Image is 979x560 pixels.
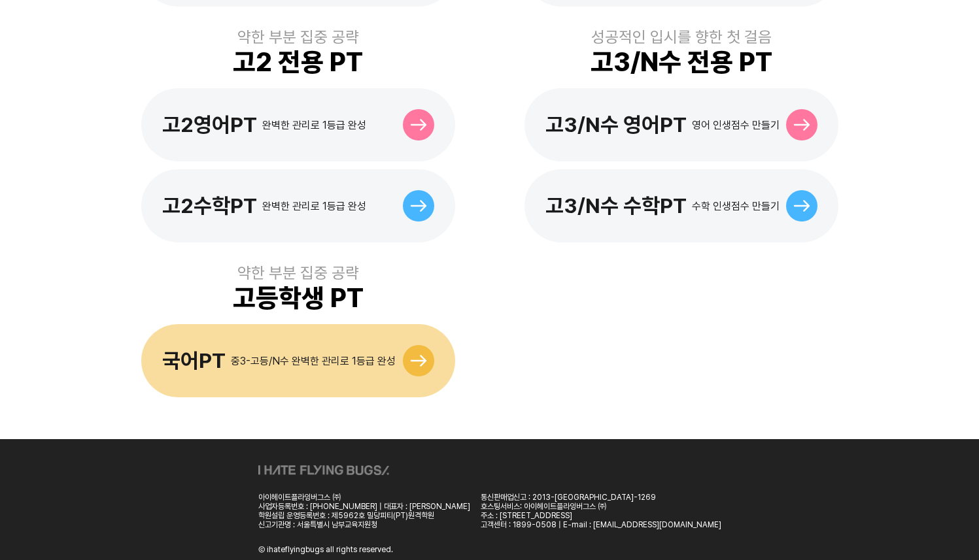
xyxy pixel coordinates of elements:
div: 통신판매업신고 : 2013-[GEOGRAPHIC_DATA]-1269 [481,493,721,502]
div: 완벽한 관리로 1등급 완성 [262,200,366,212]
div: 국어PT [162,348,226,373]
img: ihateflyingbugs [258,465,389,475]
div: 고3/N수 수학PT [545,193,687,218]
div: 수학 인생점수 만들기 [692,200,780,212]
div: 완벽한 관리로 1등급 완성 [262,119,366,131]
div: 영어 인생점수 만들기 [692,119,780,131]
div: 고3/N수 전용 PT [591,46,772,78]
div: 고2수학PT [162,193,257,218]
div: 신고기관명 : 서울특별시 남부교육지원청 [258,520,470,529]
div: 고3/N수 영어PT [545,112,687,137]
div: 주소 : [STREET_ADDRESS] [481,511,721,520]
div: 호스팅서비스: 아이헤이트플라잉버그스 ㈜ [481,502,721,511]
div: 약한 부분 집중 공략 [237,263,359,282]
div: 약한 부분 집중 공략 [237,27,359,46]
div: 고객센터 : 1899-0508 | E-mail : [EMAIL_ADDRESS][DOMAIN_NAME] [481,520,721,529]
div: 중3-고등/N수 완벽한 관리로 1등급 완성 [231,355,396,367]
div: 아이헤이트플라잉버그스 ㈜ [258,493,470,502]
div: 성공적인 입시를 향한 첫 걸음 [591,27,772,46]
div: 사업자등록번호 : [PHONE_NUMBER] | 대표자 : [PERSON_NAME] [258,502,470,511]
div: 고2 전용 PT [233,46,363,78]
div: 고등학생 PT [233,282,364,314]
div: 고2영어PT [162,112,257,137]
div: 학원설립 운영등록번호 : 제5962호 밀당피티(PT)원격학원 [258,511,470,520]
div: Ⓒ ihateflyingbugs all rights reserved. [258,545,393,554]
